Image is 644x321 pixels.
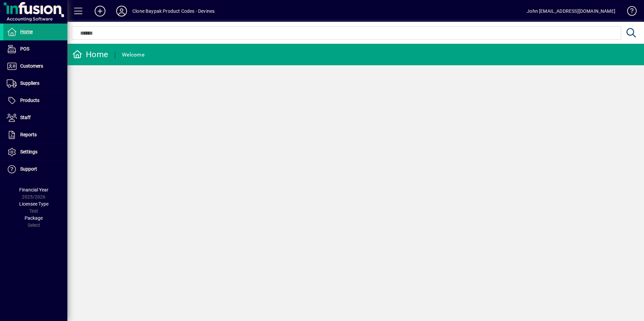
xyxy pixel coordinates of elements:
[111,5,132,17] button: Profile
[19,201,49,207] span: Licensee Type
[20,46,29,51] span: POS
[527,6,615,16] div: John [EMAIL_ADDRESS][DOMAIN_NAME]
[3,127,67,143] a: Reports
[20,98,39,103] span: Products
[20,63,43,69] span: Customers
[25,215,43,221] span: Package
[72,49,108,60] div: Home
[3,161,67,178] a: Support
[20,80,39,86] span: Suppliers
[3,92,67,109] a: Products
[3,144,67,160] a: Settings
[3,75,67,92] a: Suppliers
[20,149,37,154] span: Settings
[20,29,33,34] span: Home
[20,132,37,137] span: Reports
[3,58,67,75] a: Customers
[3,109,67,126] a: Staff
[20,166,37,172] span: Support
[622,1,636,23] a: Knowledge Base
[122,49,144,60] div: Welcome
[132,6,215,16] div: Clone Baypak Product Codes - Devines
[19,187,49,192] span: Financial Year
[3,41,67,58] a: POS
[89,5,111,17] button: Add
[20,115,31,120] span: Staff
